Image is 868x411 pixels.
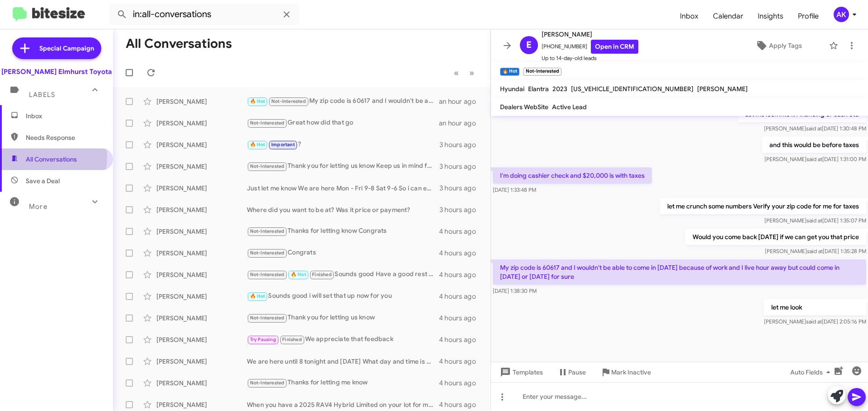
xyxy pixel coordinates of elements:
nav: Page navigation example [449,64,480,82]
div: Just let me know We are here Mon - Fri 9-8 Sat 9-6 So i can ensure I have something for your arrival [247,184,439,193]
span: [PERSON_NAME] [DATE] 1:31:00 PM [764,156,866,162]
span: [PHONE_NUMBER] [542,40,638,54]
span: [DATE] 1:33:48 PM [493,186,536,193]
span: [PERSON_NAME] [DATE] 1:35:28 PM [765,248,866,254]
span: Not-Interested [250,228,285,234]
div: 4 hours ago [439,292,483,301]
span: Not-Interested [271,98,306,104]
span: said at [806,318,822,325]
p: let me crunch some numbers Verify your zip code for me for taxes [660,198,866,214]
span: [PERSON_NAME] [DATE] 1:30:48 PM [764,125,866,132]
span: Save a Deal [26,176,60,185]
span: Profile [791,3,826,29]
span: said at [807,248,823,254]
span: said at [806,125,822,132]
div: [PERSON_NAME] [156,162,247,171]
span: 🔥 Hot [250,98,265,104]
span: [PERSON_NAME] [542,29,638,40]
div: We are here until 8 tonight and [DATE] What day and time is best [247,357,439,366]
span: Needs Response [26,133,103,142]
div: [PERSON_NAME] Elmhurst Toyota [1,67,112,76]
div: 3 hours ago [439,184,483,193]
button: AK [826,7,858,22]
span: Elantra [528,85,549,93]
a: Insights [750,3,791,29]
p: My zip code is 60617 and I wouldn't be able to come in [DATE] because of work and I live hour awa... [493,259,866,285]
span: Pause [568,364,586,380]
div: [PERSON_NAME] [156,400,247,409]
span: Not-Interested [250,250,285,256]
span: Special Campaign [39,44,94,53]
span: Up to 14-day-old leads [542,54,638,63]
div: 4 hours ago [439,227,483,236]
small: 🔥 Hot [500,68,519,76]
div: 4 hours ago [439,249,483,258]
h1: All Conversations [126,37,232,51]
button: Previous [448,64,464,82]
button: Mark Inactive [593,364,658,380]
button: Auto Fields [783,364,841,380]
div: AK [834,7,849,22]
span: Auto Fields [790,364,834,380]
div: [PERSON_NAME] [156,335,247,344]
span: said at [807,156,822,162]
p: let me look [764,299,866,315]
span: [US_VEHICLE_IDENTIFICATION_NUMBER] [571,85,693,93]
span: Not-Interested [250,272,285,277]
span: Calendar [706,3,750,29]
div: 4 hours ago [439,357,483,366]
a: Special Campaign [12,37,101,59]
div: 4 hours ago [439,379,483,388]
div: We appreciate that feedback [247,334,439,345]
span: 🔥 Hot [250,142,265,148]
span: Important [271,142,295,148]
span: Labels [29,91,55,99]
button: Pause [550,364,593,380]
span: Not-Interested [250,163,285,169]
div: 3 hours ago [439,140,483,149]
div: [PERSON_NAME] [156,227,247,236]
span: Finished [282,337,302,342]
p: I'm doing cashier check and $20,000 is with taxes [493,167,652,184]
button: Apply Tags [732,37,825,54]
span: 2023 [552,85,567,93]
span: Active Lead [552,103,587,111]
div: an hour ago [439,97,483,106]
div: [PERSON_NAME] [156,314,247,323]
p: Would you come back [DATE] if we can get you that price [685,229,866,245]
div: 3 hours ago [439,205,483,214]
button: Templates [491,364,550,380]
span: All Conversations [26,155,77,164]
span: More [29,203,47,211]
div: [PERSON_NAME] [156,270,247,279]
div: ? [247,139,439,150]
small: Not-Interested [523,68,561,76]
div: 4 hours ago [439,335,483,344]
div: 4 hours ago [439,270,483,279]
div: [PERSON_NAME] [156,97,247,106]
span: [PERSON_NAME] [DATE] 2:05:16 PM [764,318,866,325]
div: [PERSON_NAME] [156,140,247,149]
span: [PERSON_NAME] [697,85,748,93]
span: Not-Interested [250,315,285,321]
span: Not-Interested [250,120,285,126]
div: [PERSON_NAME] [156,205,247,214]
span: E [526,38,532,52]
div: [PERSON_NAME] [156,249,247,258]
div: [PERSON_NAME] [156,119,247,128]
div: Great how did that go [247,118,439,128]
span: Inbox [26,111,103,120]
div: Sounds good Have a good rest of your day [247,269,439,280]
div: [PERSON_NAME] [156,357,247,366]
div: My zip code is 60617 and I wouldn't be able to come in [DATE] because of work and I live hour awa... [247,96,439,106]
a: Inbox [673,3,706,29]
button: Next [464,64,480,82]
span: said at [807,217,822,224]
span: Apply Tags [769,37,802,54]
span: Dealers WebSite [500,103,548,111]
span: Finished [312,272,332,277]
div: Thanks for letting know Congrats [247,226,439,236]
span: 🔥 Hot [291,272,306,277]
span: 🔥 Hot [250,293,265,299]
